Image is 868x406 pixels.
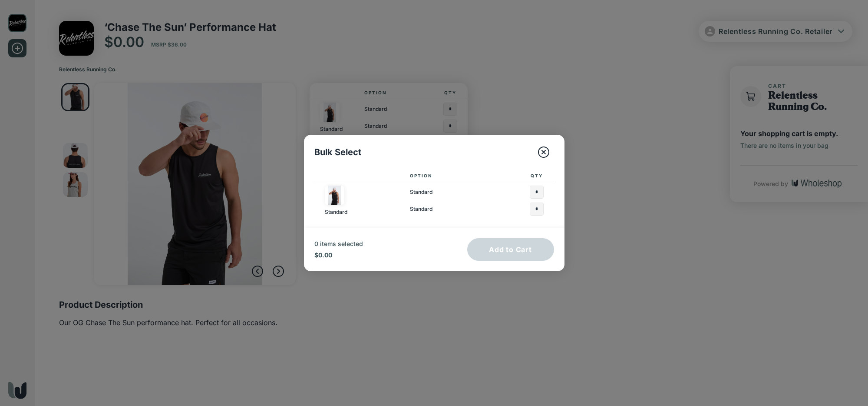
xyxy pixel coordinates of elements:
[325,209,347,216] p: Standard
[410,173,492,178] span: Option
[314,146,361,158] p: Bulk Select
[325,186,344,205] img: Screenshot2025-03-05at8.46.53PM.png
[314,240,363,248] p: 0 items selected
[530,170,544,182] span: Qty
[410,186,492,199] p: Standard
[410,203,492,216] p: Standard
[314,251,332,259] span: $0.00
